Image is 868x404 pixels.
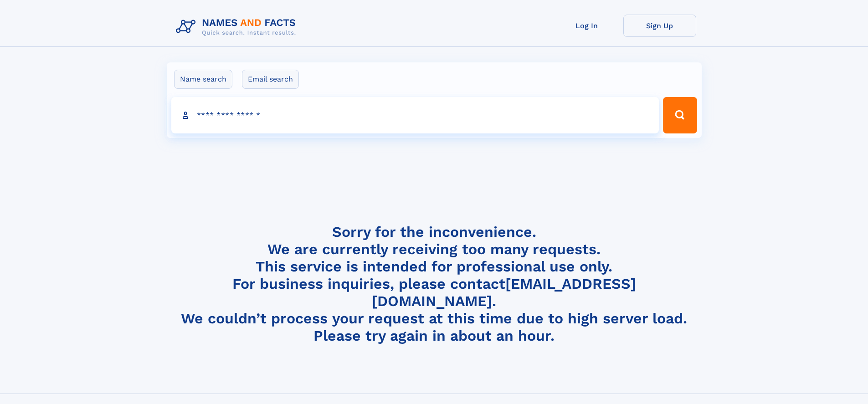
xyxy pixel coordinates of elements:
[171,97,659,133] input: search input
[172,223,696,345] h4: Sorry for the inconvenience. We are currently receiving too many requests. This service is intend...
[623,15,696,37] a: Sign Up
[172,15,303,39] img: Logo Names and Facts
[372,275,636,310] a: [EMAIL_ADDRESS][DOMAIN_NAME]
[550,15,623,37] a: Log In
[663,97,697,133] button: Search Button
[174,70,232,89] label: Name search
[242,70,299,89] label: Email search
